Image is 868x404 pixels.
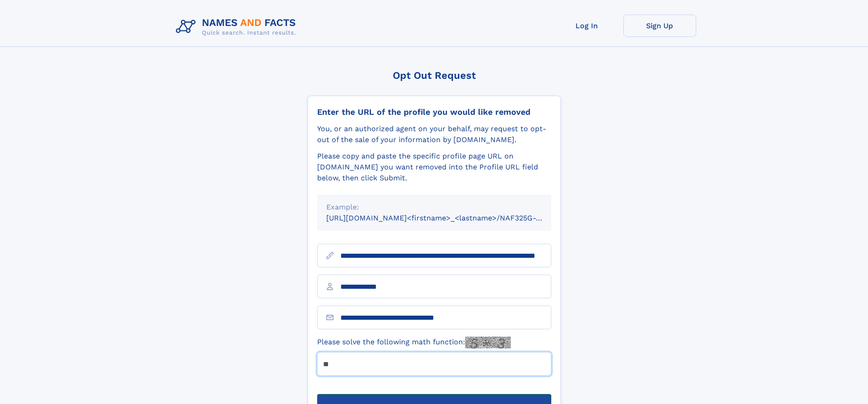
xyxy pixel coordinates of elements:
[172,15,303,39] img: Logo Names and Facts
[623,15,696,37] a: Sign Up
[550,15,623,37] a: Log In
[326,214,569,222] small: [URL][DOMAIN_NAME]<firstname>_<lastname>/NAF325G-xxxxxxxx
[326,202,542,213] div: Example:
[317,107,551,117] div: Enter the URL of the profile you would like removed
[317,337,511,348] label: Please solve the following math function:
[317,151,551,184] div: Please copy and paste the specific profile page URL on [DOMAIN_NAME] you want removed into the Pr...
[308,70,561,81] div: Opt Out Request
[317,123,551,145] div: You, or an authorized agent on your behalf, may request to opt-out of the sale of your informatio...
